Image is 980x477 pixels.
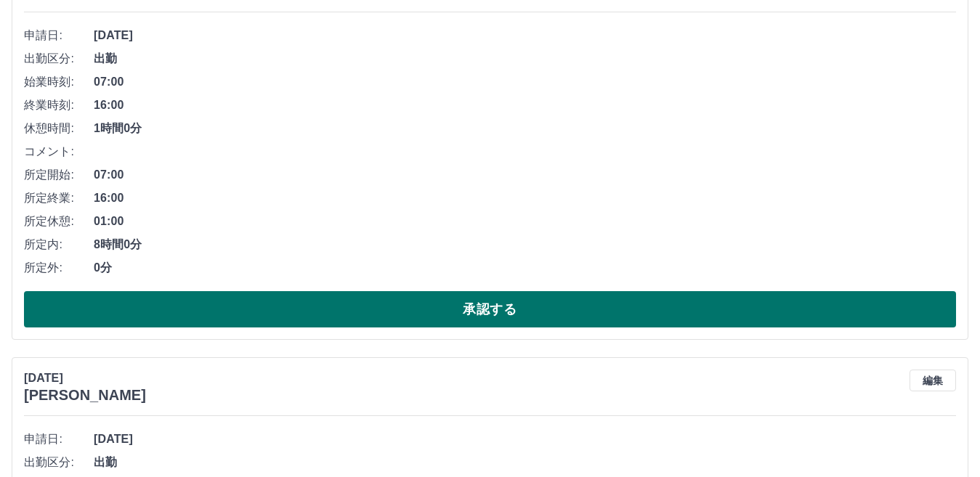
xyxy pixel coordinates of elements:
[24,73,94,91] span: 始業時刻:
[24,97,94,114] span: 終業時刻:
[910,370,956,391] button: 編集
[24,120,94,137] span: 休憩時間:
[24,50,94,68] span: 出勤区分:
[24,27,94,44] span: 申請日:
[94,27,956,44] span: [DATE]
[94,50,956,68] span: 出勤
[94,120,956,137] span: 1時間0分
[24,370,146,387] p: [DATE]
[24,213,94,230] span: 所定休憩:
[24,291,956,327] button: 承認する
[94,189,956,207] span: 16:00
[94,97,956,114] span: 16:00
[24,454,94,471] span: 出勤区分:
[24,236,94,253] span: 所定内:
[94,213,956,230] span: 01:00
[24,166,94,184] span: 所定開始:
[94,259,956,277] span: 0分
[24,189,94,207] span: 所定終業:
[94,431,956,448] span: [DATE]
[94,454,956,471] span: 出勤
[94,73,956,91] span: 07:00
[24,143,94,160] span: コメント:
[24,431,94,448] span: 申請日:
[24,259,94,277] span: 所定外:
[94,166,956,184] span: 07:00
[94,236,956,253] span: 8時間0分
[24,387,146,404] h3: [PERSON_NAME]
